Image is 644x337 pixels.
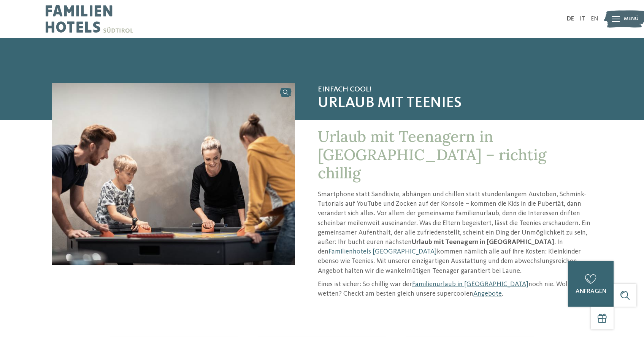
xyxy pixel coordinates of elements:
[412,281,528,288] a: Familienurlaub in [GEOGRAPHIC_DATA]
[624,15,639,23] span: Menü
[318,190,592,276] p: Smartphone statt Sandkiste, abhängen und chillen statt stundenlangem Austoben, Schmink-Tutorials ...
[318,85,592,94] span: Einfach cool!
[318,94,592,112] span: Urlaub mit Teenies
[591,16,598,22] a: EN
[318,280,592,299] p: Eines ist sicher: So chillig war der noch nie. Wollen wir wetten? Checkt am besten gleich unsere ...
[580,16,585,22] a: IT
[52,83,295,265] img: Urlaub mit Teenagern in Südtirol geplant?
[567,16,574,22] a: DE
[412,239,554,246] strong: Urlaub mit Teenagern in [GEOGRAPHIC_DATA]
[318,127,546,183] span: Urlaub mit Teenagern in [GEOGRAPHIC_DATA] – richtig chillig
[473,290,502,297] a: Angebote
[568,261,614,307] a: anfragen
[576,288,606,294] span: anfragen
[328,248,437,255] a: Familienhotels [GEOGRAPHIC_DATA]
